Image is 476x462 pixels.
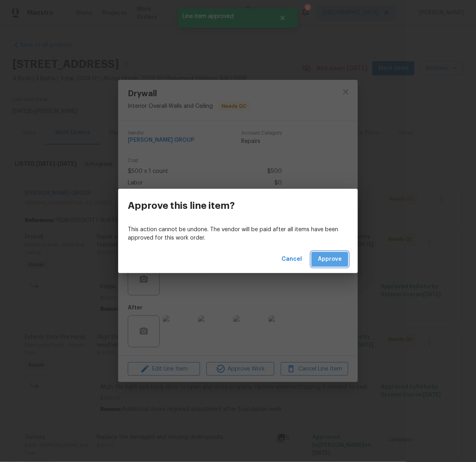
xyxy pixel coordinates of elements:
h3: Approve this line item? [128,200,235,211]
button: Approve [311,252,348,267]
span: Approve [318,254,342,264]
span: Cancel [282,254,302,264]
button: Cancel [278,252,305,267]
p: This action cannot be undone. The vendor will be paid after all items have been approved for this... [128,226,348,242]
